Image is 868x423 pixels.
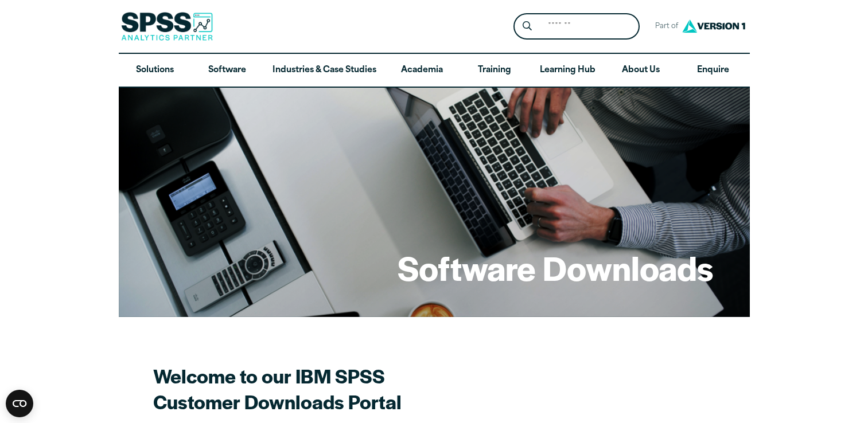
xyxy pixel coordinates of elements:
[153,363,555,414] h2: Welcome to our IBM SPSS Customer Downloads Portal
[649,18,679,35] span: Part of
[121,12,213,41] img: SPSS Analytics Partner
[516,16,538,37] button: Search magnifying glass icon
[677,54,749,87] a: Enquire
[679,15,748,37] img: Version1 Logo
[386,54,458,87] a: Academia
[119,54,191,87] a: Solutions
[119,54,750,87] nav: Desktop version of site main menu
[458,54,530,87] a: Training
[263,54,386,87] a: Industries & Case Studies
[531,54,605,87] a: Learning Hub
[513,13,640,40] form: Site Header Search Form
[191,54,263,87] a: Software
[398,245,713,290] h1: Software Downloads
[6,390,33,417] button: Open CMP widget
[523,21,532,31] svg: Search magnifying glass icon
[605,54,677,87] a: About Us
